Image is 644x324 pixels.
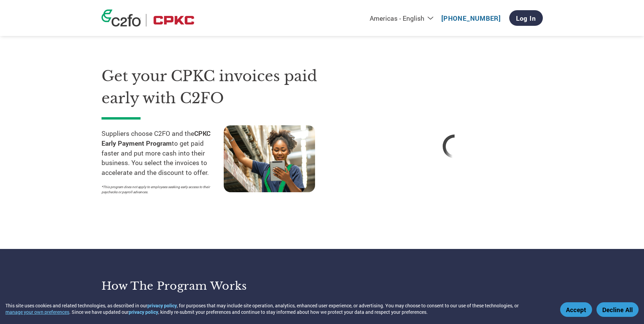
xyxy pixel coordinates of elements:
[560,302,592,317] button: Accept
[147,302,177,309] a: privacy policy
[129,309,158,315] a: privacy policy
[5,302,550,315] div: This site uses cookies and related technologies, as described in our , for purposes that may incl...
[5,309,69,315] button: manage your own preferences
[102,129,224,178] p: Suppliers choose C2FO and the to get paid faster and put more cash into their business. You selec...
[102,129,210,147] strong: CPKC Early Payment Program
[509,10,543,26] a: Log In
[102,184,217,195] p: *This program does not apply to employees seeking early access to their paychecks or payroll adva...
[441,14,501,22] a: [PHONE_NUMBER]
[102,10,141,26] img: c2fo logo
[596,302,639,317] button: Decline All
[151,14,196,26] img: CPKC
[224,125,315,192] img: supply chain worker
[102,279,314,293] h3: How the program works
[102,65,346,109] h1: Get your CPKC invoices paid early with C2FO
